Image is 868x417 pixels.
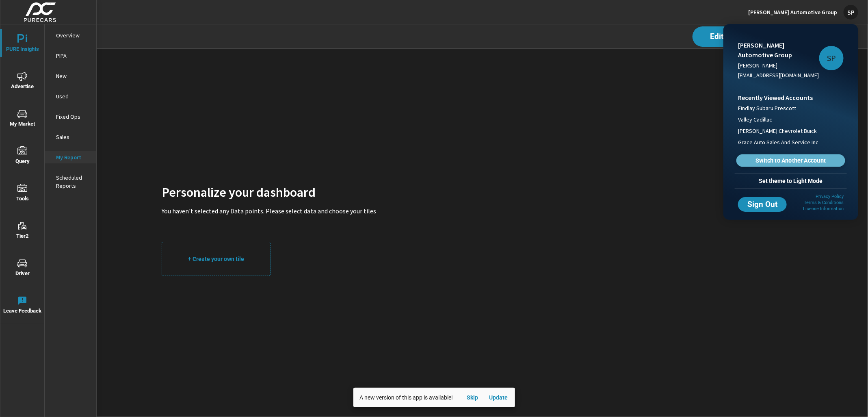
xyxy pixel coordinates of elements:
span: Grace Auto Sales And Service Inc [738,138,818,146]
span: Valley Cadillac [738,115,772,124]
a: Privacy Policy [816,194,844,199]
span: Switch to Another Account [741,157,840,165]
span: [PERSON_NAME] Chevrolet Buick [738,127,817,135]
span: Findlay Subaru Prescott [738,104,796,112]
p: [EMAIL_ADDRESS][DOMAIN_NAME] [738,71,819,79]
div: SP [819,46,844,70]
span: Sign Out [745,201,780,208]
a: Switch to Another Account [736,154,845,167]
p: [PERSON_NAME] Automotive Group [738,40,819,60]
button: Set theme to Light Mode [735,174,847,188]
span: Set theme to Light Mode [738,177,844,185]
a: Terms & Conditions [804,200,844,205]
p: [PERSON_NAME] [738,61,819,69]
button: Sign Out [738,197,787,212]
p: Recently Viewed Accounts [738,93,844,102]
a: License Information [803,206,844,211]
